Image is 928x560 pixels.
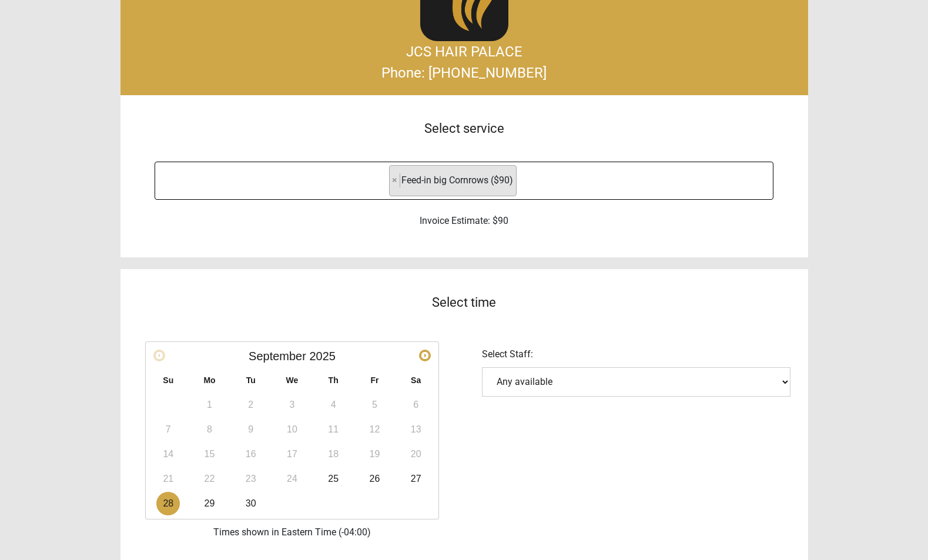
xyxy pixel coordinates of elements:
[120,525,464,539] div: Times shown in Eastern Time (-04:00)
[419,350,431,361] a: Next
[404,467,428,491] a: 27
[420,351,430,360] span: Next
[758,167,763,178] span: ×
[132,62,796,83] div: Phone: [PHONE_NUMBER]
[370,375,378,385] span: Friday
[120,95,808,162] div: Select service
[156,492,180,515] a: 28
[482,348,533,360] span: Select Staff:
[309,350,336,363] span: 2025
[246,375,256,385] span: Tuesday
[163,375,173,385] span: Sunday
[390,173,400,187] button: Remove item
[392,175,397,186] span: ×
[120,269,808,336] div: Select time
[321,467,345,491] a: 25
[286,375,299,385] span: Wednesday
[411,375,421,385] span: Saturday
[198,492,222,515] a: 29
[758,165,764,177] button: Remove all items
[132,41,796,62] div: JCS HAIR PALACE
[363,467,386,491] a: 26
[239,492,263,515] a: 30
[329,375,339,385] span: Thursday
[401,175,513,186] span: Feed-in big Cornrows ($90)
[203,375,215,385] span: Monday
[389,165,517,196] li: Feed-in big Cornrows
[249,350,306,363] span: September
